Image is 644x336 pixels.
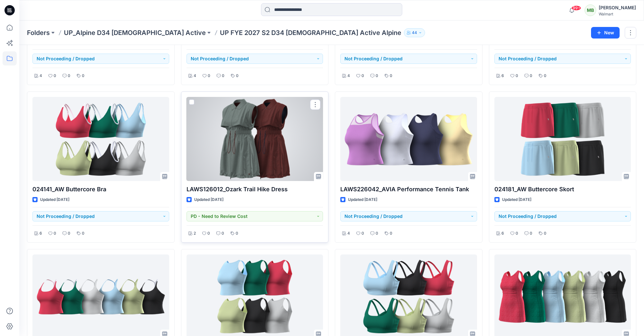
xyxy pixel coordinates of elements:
[222,73,224,79] p: 0
[340,185,477,194] p: LAWS226042_AVIA Performance Tennis Tank
[501,73,504,79] p: 6
[530,73,532,79] p: 0
[68,230,70,237] p: 0
[187,185,323,194] p: LAWS126012_Ozark Trail Hike Dress
[390,73,392,79] p: 0
[599,12,636,16] div: Walmart
[599,4,636,12] div: [PERSON_NAME]
[64,28,206,37] a: UP_Alpine D34 [DEMOGRAPHIC_DATA] Active
[54,73,56,79] p: 0
[39,73,42,79] p: 4
[340,97,477,181] a: LAWS226042_AVIA Performance Tennis Tank
[412,29,417,36] p: 44
[494,97,631,181] a: 024181_AW Buttercore Skort
[187,97,323,181] a: LAWS126012_Ozark Trail Hike Dress
[207,230,210,237] p: 0
[40,196,69,203] p: Updated [DATE]
[390,230,392,237] p: 0
[494,185,631,194] p: 024181_AW Buttercore Skort
[347,73,350,79] p: 4
[501,230,504,237] p: 6
[347,230,350,237] p: 4
[220,28,401,37] p: UP FYE 2027 S2 D34 [DEMOGRAPHIC_DATA] Active Alpine
[68,73,70,79] p: 0
[516,73,518,79] p: 0
[376,73,378,79] p: 0
[571,5,581,11] span: 99+
[591,27,620,39] button: New
[585,4,596,16] div: MB
[194,196,223,203] p: Updated [DATE]
[502,196,531,203] p: Updated [DATE]
[39,230,42,237] p: 6
[530,230,532,237] p: 0
[348,196,377,203] p: Updated [DATE]
[32,185,169,194] p: 024141_AW Buttercore Bra
[236,230,238,237] p: 0
[236,73,239,79] p: 0
[222,230,224,237] p: 0
[82,73,84,79] p: 0
[376,230,378,237] p: 0
[516,230,518,237] p: 0
[194,73,196,79] p: 4
[27,28,50,37] a: Folders
[544,230,546,237] p: 0
[54,230,56,237] p: 0
[361,73,364,79] p: 0
[361,230,364,237] p: 0
[194,230,196,237] p: 2
[208,73,210,79] p: 0
[82,230,84,237] p: 0
[32,97,169,181] a: 024141_AW Buttercore Bra
[404,28,425,37] button: 44
[544,73,546,79] p: 0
